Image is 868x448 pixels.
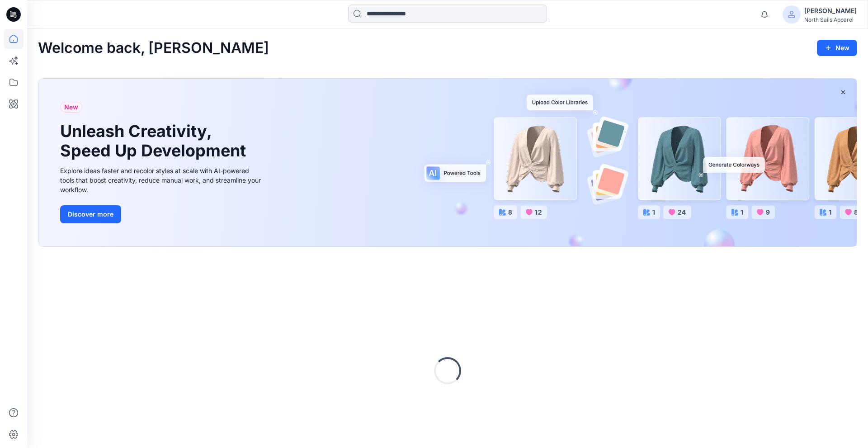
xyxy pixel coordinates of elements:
[804,5,857,16] div: [PERSON_NAME]
[38,40,269,57] h2: Welcome back, [PERSON_NAME]
[60,205,121,223] button: Discover more
[817,40,857,56] button: New
[60,166,264,194] div: Explore ideas faster and recolor styles at scale with AI-powered tools that boost creativity, red...
[60,122,250,160] h1: Unleash Creativity, Speed Up Development
[788,11,795,18] svg: avatar
[804,16,857,23] div: North Sails Apparel
[60,205,264,223] a: Discover more
[64,102,78,113] span: New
